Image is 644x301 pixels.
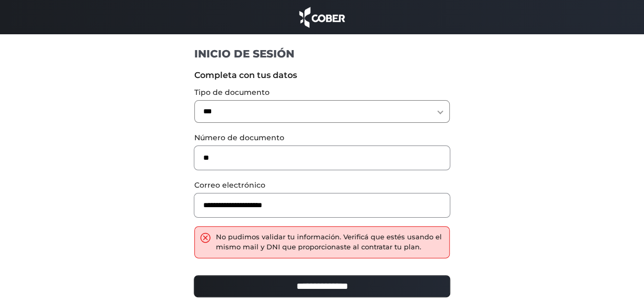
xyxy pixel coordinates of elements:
[194,132,450,143] label: Número de documento
[194,47,450,61] h1: INICIO DE SESIÓN
[194,69,450,82] label: Completa con tus datos
[296,5,348,29] img: cober_marca.png
[215,232,443,253] div: No pudimos validar tu información. Verificá que estés usando el mismo mail y DNI que proporcionas...
[194,87,450,98] label: Tipo de documento
[194,180,450,191] label: Correo electrónico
